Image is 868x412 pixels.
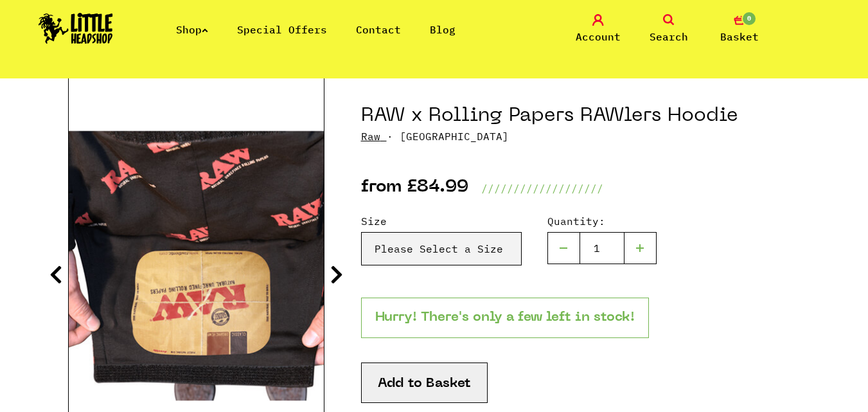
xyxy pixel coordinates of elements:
[650,29,688,44] span: Search
[361,213,522,229] label: Size
[481,181,603,196] p: ///////////////////
[580,232,624,264] input: 1
[361,181,468,196] p: from £84.99
[237,23,327,36] a: Special Offers
[720,29,759,44] span: Basket
[576,29,621,44] span: Account
[361,129,801,144] p: · [GEOGRAPHIC_DATA]
[547,213,657,229] label: Quantity:
[361,363,488,403] button: Add to Basket
[356,23,401,36] a: Contact
[707,14,772,44] a: 0 Basket
[637,14,701,44] a: Search
[741,11,757,26] span: 0
[361,298,649,338] p: Hurry! There's only a few left in stock!
[39,13,113,44] img: Little Head Shop Logo
[361,130,380,143] a: Raw
[430,23,456,36] a: Blog
[361,104,801,129] h1: RAW x Rolling Papers RAWlers Hoodie
[176,23,208,36] a: Shop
